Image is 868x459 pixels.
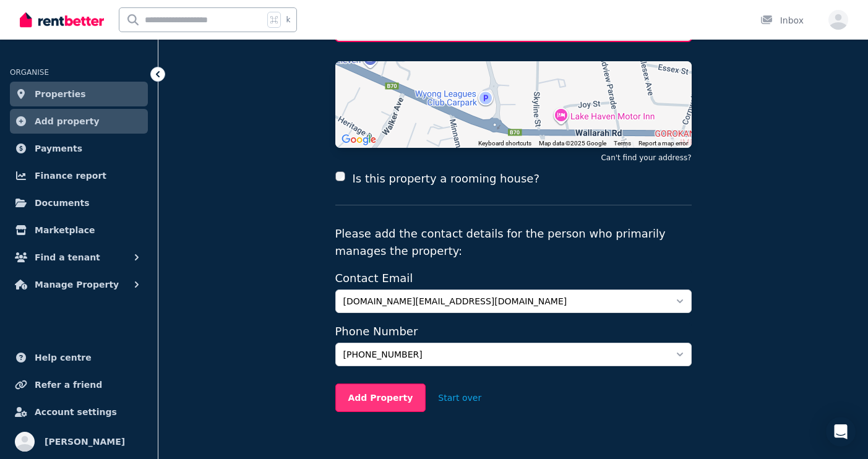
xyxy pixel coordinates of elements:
a: Account settings [10,400,148,424]
a: Finance report [10,163,148,188]
span: [PHONE_NUMBER] [343,348,666,361]
label: Phone Number [335,323,692,340]
span: Help centre [35,350,92,365]
img: Google [338,132,379,148]
span: Add property [35,114,100,129]
button: Can't find your address? [601,153,691,163]
button: Keyboard shortcuts [478,139,531,148]
span: Documents [35,195,90,210]
span: Account settings [35,405,117,419]
div: Inbox [760,14,804,27]
a: Properties [10,82,148,106]
a: Documents [10,191,148,215]
label: Is this property a rooming house? [353,170,539,187]
img: RentBetter [20,11,104,29]
label: Contact Email [335,270,692,287]
button: [PHONE_NUMBER] [335,343,692,366]
button: Start over [426,384,494,411]
span: ORGANISE [10,68,49,77]
a: Report a map error [638,140,688,147]
span: [PERSON_NAME] [45,434,125,449]
button: Add Property [335,384,426,412]
a: Marketplace [10,218,148,242]
span: Finance report [35,168,106,183]
button: Find a tenant [10,245,148,270]
span: Refer a friend [35,377,102,392]
span: Map data ©2025 Google [539,140,606,147]
span: Manage Property [35,277,119,292]
span: [DOMAIN_NAME][EMAIL_ADDRESS][DOMAIN_NAME] [343,295,666,307]
span: Marketplace [35,223,95,238]
span: Find a tenant [35,250,100,265]
div: Open Intercom Messenger [826,417,856,447]
span: Payments [35,141,82,156]
a: Click to see this area on Google Maps [338,132,379,148]
span: Properties [35,87,86,101]
a: Add property [10,109,148,134]
a: Help centre [10,345,148,370]
p: Please add the contact details for the person who primarily manages the property: [335,225,692,260]
a: Terms [614,140,631,147]
span: k [286,15,290,25]
button: [DOMAIN_NAME][EMAIL_ADDRESS][DOMAIN_NAME] [335,290,692,313]
button: Manage Property [10,272,148,297]
a: Payments [10,136,148,161]
a: Refer a friend [10,372,148,397]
